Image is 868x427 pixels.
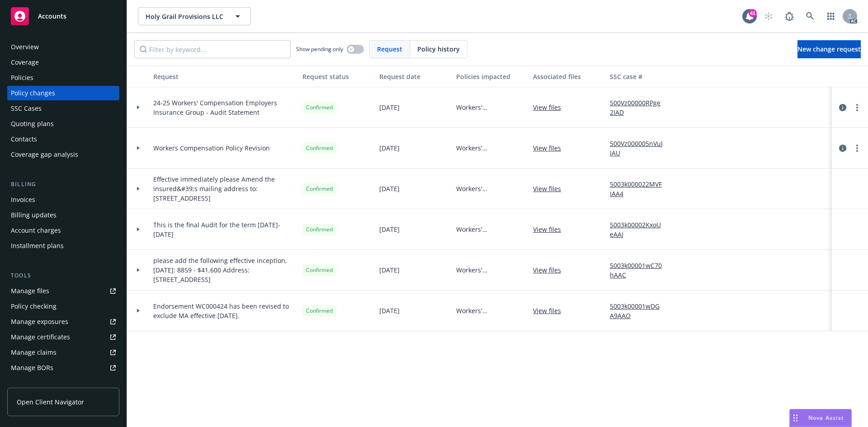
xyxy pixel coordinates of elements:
span: Confirmed [306,103,333,112]
a: Contacts [7,132,119,146]
button: Nova Assist [789,409,852,427]
span: Endorsement WC000424 has been revised to exclude MA effective [DATE]. [153,301,295,320]
div: Drag to move [790,409,801,427]
a: Accounts [7,4,119,29]
div: Manage certificates [11,330,70,344]
a: 500Vz00000RPge2IAD [610,98,670,117]
a: Manage BORs [7,361,119,375]
button: Request [150,66,299,87]
span: Request [377,44,402,54]
a: circleInformation [837,102,848,113]
a: View files [533,225,568,234]
a: View files [533,306,568,315]
span: [DATE] [379,103,400,112]
span: Confirmed [306,307,333,315]
span: 24-25 Workers' Compensation Employers Insurance Group - Audit Statement [153,98,295,117]
span: This is the final Audit for the term [DATE]-[DATE] [153,220,295,239]
a: Policies [7,70,119,85]
a: Manage exposures [7,314,119,329]
a: Policy checking [7,299,119,314]
span: [DATE] [379,306,400,315]
div: Manage files [11,284,49,298]
div: Billing [7,180,119,189]
a: Invoices [7,192,119,207]
div: Toggle Row Expanded [127,250,150,291]
div: Associated files [533,72,603,81]
div: Account charges [11,223,61,238]
div: Request [153,72,295,81]
span: Confirmed [306,266,333,274]
span: Workers' Compensation [456,225,526,234]
a: Search [801,7,819,25]
div: Tools [7,271,119,280]
a: Account charges [7,223,119,238]
div: Billing updates [11,208,57,222]
a: circleInformation [837,143,848,154]
div: Policy changes [11,86,55,100]
div: Summary of insurance [11,376,80,390]
button: SSC case # [606,66,674,87]
button: Associated files [529,66,606,87]
span: Open Client Navigator [17,397,84,407]
a: View files [533,265,568,275]
div: Manage exposures [11,314,68,329]
div: Policies impacted [456,72,526,81]
a: Quoting plans [7,117,119,131]
button: Request date [376,66,453,87]
a: Report a Bug [780,7,798,25]
input: Filter by keyword... [134,40,291,58]
div: SSC case # [610,72,670,81]
span: Accounts [38,13,66,20]
div: Coverage [11,55,39,70]
div: Contacts [11,132,37,146]
a: New change request [797,40,861,58]
div: Toggle Row Expanded [127,169,150,209]
span: [DATE] [379,184,400,193]
span: [DATE] [379,265,400,275]
span: Holy Grail Provisions LLC [146,12,224,21]
div: Toggle Row Expanded [127,291,150,331]
span: Confirmed [306,185,333,193]
a: 5003k000022MVFIAA4 [610,179,670,198]
span: Workers' Compensation [456,265,526,275]
div: Request status [302,72,372,81]
button: Request status [299,66,376,87]
button: Holy Grail Provisions LLC [138,7,251,25]
span: Confirmed [306,225,333,234]
a: Manage claims [7,345,119,360]
div: Policies [11,70,33,85]
div: Quoting plans [11,117,54,131]
a: Manage certificates [7,330,119,344]
span: Workers Compensation Policy Revision [153,143,270,153]
span: Workers' Compensation [456,184,526,193]
div: Manage BORs [11,361,53,375]
a: Billing updates [7,208,119,222]
div: SSC Cases [11,101,42,116]
div: Policy checking [11,299,57,314]
a: Policy changes [7,86,119,100]
a: more [852,143,863,154]
span: Nova Assist [808,414,844,422]
div: Toggle Row Expanded [127,87,150,128]
span: Workers' Compensation - HOLY GRAIL PROVISIONS [456,143,526,153]
a: View files [533,143,568,153]
div: Request date [379,72,449,81]
a: 5003k00001wDGA9AAO [610,301,670,320]
span: New change request [797,45,861,53]
div: Installment plans [11,239,64,253]
a: Switch app [822,7,840,25]
a: 500Vz000005nVuJIAU [610,139,670,158]
div: Toggle Row Expanded [127,209,150,250]
a: Manage files [7,284,119,298]
a: Coverage gap analysis [7,147,119,162]
div: Coverage gap analysis [11,147,78,162]
span: Show pending only [296,45,343,53]
button: Policies impacted [453,66,529,87]
a: 5003k00001wC70hAAC [610,261,670,280]
div: Manage claims [11,345,57,360]
a: Start snowing [759,7,778,25]
a: Summary of insurance [7,376,119,390]
div: Overview [11,40,39,54]
span: Policy history [417,44,460,54]
a: Overview [7,40,119,54]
